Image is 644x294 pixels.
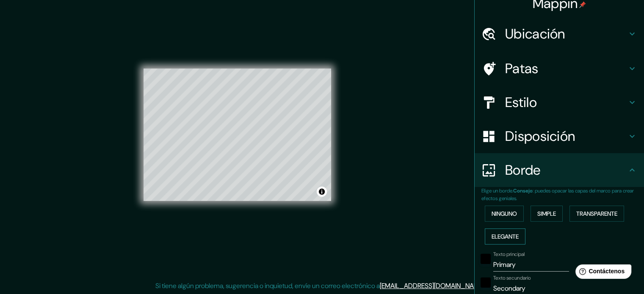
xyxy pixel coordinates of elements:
[492,210,517,217] font: Ninguno
[475,85,644,119] div: Estilo
[493,275,531,281] font: Texto secundario
[475,52,644,85] div: Patas
[576,210,617,217] font: Transparente
[505,93,537,111] font: Estilo
[505,127,575,145] font: Disposición
[485,206,524,222] button: Ninguno
[481,187,634,202] font: : puedes opacar las capas del marco para crear efectos geniales.
[481,187,513,194] font: Elige un borde.
[481,278,491,288] button: negro
[537,210,556,217] font: Simple
[475,17,644,51] div: Ubicación
[505,25,565,43] font: Ubicación
[380,281,484,290] a: [EMAIL_ADDRESS][DOMAIN_NAME]
[485,228,525,245] button: Elegante
[475,119,644,153] div: Disposición
[531,206,563,222] button: Simple
[505,60,539,77] font: Patas
[481,254,491,264] button: negro
[579,1,586,8] img: pin-icon.png
[493,251,525,258] font: Texto principal
[317,187,327,197] button: Activar o desactivar atribución
[505,161,541,179] font: Borde
[492,233,519,240] font: Elegante
[475,153,644,187] div: Borde
[513,187,533,194] font: Consejo
[569,206,624,222] button: Transparente
[155,281,380,290] font: Si tiene algún problema, sugerencia o inquietud, envíe un correo electrónico a
[569,261,635,285] iframe: Lanzador de widgets de ayuda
